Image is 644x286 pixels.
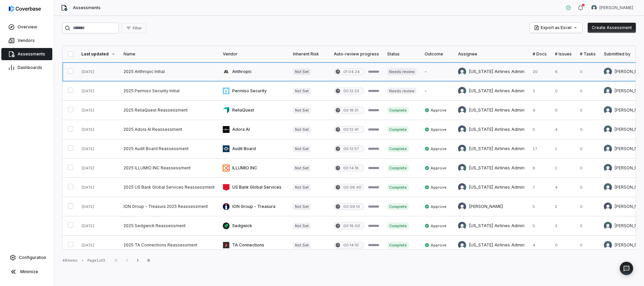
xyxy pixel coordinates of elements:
[18,38,35,43] span: Vendors
[9,5,41,12] img: logo-D7KZi-bG.svg
[458,68,466,76] img: Alaska Airlines Admin avatar
[458,106,466,114] img: Alaska Airlines Admin avatar
[81,51,115,57] div: Last updated
[604,106,612,114] img: Raquel Wilson avatar
[588,23,636,33] button: Create Assessment
[87,258,105,263] div: Page 1 of 2
[458,202,466,211] img: Luke Taylor avatar
[19,255,46,260] span: Configuration
[425,51,450,57] div: Outcome
[421,62,454,81] td: -
[458,87,466,95] img: Alaska Airlines Admin avatar
[73,5,101,10] span: Assessments
[3,252,51,264] a: Configuration
[458,164,466,172] img: Alaska Airlines Admin avatar
[458,51,525,57] div: Assignee
[334,51,379,57] div: Auto-review progress
[18,65,42,70] span: Dashboards
[458,183,466,191] img: Alaska Airlines Admin avatar
[530,23,582,33] button: Export as Excel
[580,51,596,57] div: # Tasks
[604,222,612,230] img: Raquel Wilson avatar
[122,23,146,33] button: Filter
[458,222,466,230] img: Alaska Airlines Admin avatar
[458,125,466,134] img: Alaska Airlines Admin avatar
[458,241,466,249] img: Alaska Airlines Admin avatar
[604,125,612,134] img: Raquel Wilson avatar
[458,145,466,153] img: Alaska Airlines Admin avatar
[587,3,637,13] button: Raquel Wilson avatar[PERSON_NAME]
[18,24,37,30] span: Overview
[223,51,285,57] div: Vendor
[20,269,38,275] span: Minimize
[604,202,612,211] img: Luke Taylor avatar
[18,51,45,57] span: Assessments
[604,87,612,95] img: Raquel Wilson avatar
[604,241,612,249] img: Raquel Wilson avatar
[599,5,633,10] span: [PERSON_NAME]
[604,68,612,76] img: Raquel Wilson avatar
[1,48,52,60] a: Assessments
[1,21,52,33] a: Overview
[604,145,612,153] img: Raquel Wilson avatar
[591,5,597,10] img: Raquel Wilson avatar
[555,51,572,57] div: # Issues
[293,51,326,57] div: Inherent Risk
[533,51,547,57] div: # Docs
[82,258,83,263] div: •
[1,34,52,47] a: Vendors
[604,164,612,172] img: Raquel Wilson avatar
[604,183,612,191] img: Raquel Wilson avatar
[1,62,52,74] a: Dashboards
[421,81,454,101] td: -
[62,258,78,263] div: 48 items
[124,51,215,57] div: Name
[133,26,142,31] span: Filter
[387,51,417,57] div: Status
[3,265,51,279] button: Minimize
